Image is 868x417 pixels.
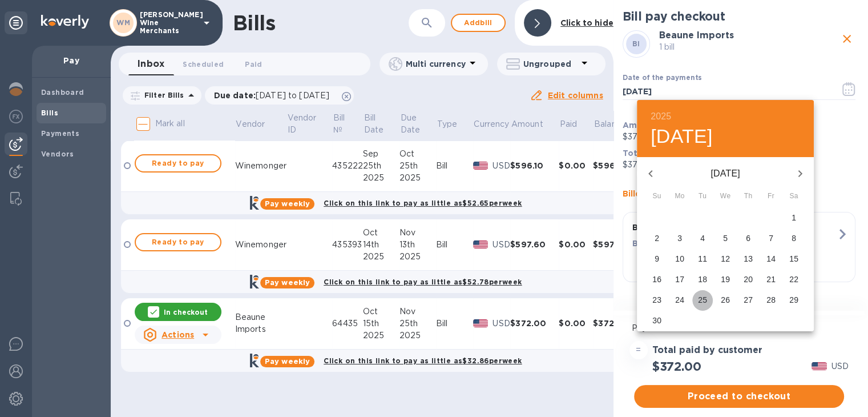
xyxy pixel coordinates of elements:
p: 23 [652,294,661,306]
span: We [715,191,736,202]
button: 2 [647,228,667,249]
button: 11 [692,249,713,270]
button: 19 [715,270,736,290]
button: 21 [761,270,781,290]
p: [DATE] [664,167,786,181]
button: 18 [692,270,713,290]
button: 22 [784,270,804,290]
p: 1 [792,212,796,223]
button: 17 [669,270,690,290]
p: 9 [655,253,659,264]
button: 3 [669,228,690,249]
button: 10 [669,249,690,270]
button: 29 [784,290,804,311]
p: 6 [746,232,750,244]
button: 14 [761,249,781,270]
p: 25 [698,294,707,306]
button: 25 [692,290,713,311]
span: Mo [669,191,690,202]
p: 22 [789,274,798,285]
button: 28 [761,290,781,311]
span: Su [647,191,667,202]
button: [DATE] [651,125,713,149]
p: 3 [677,232,682,244]
p: 18 [698,274,707,285]
p: 2 [655,232,659,244]
button: 24 [669,290,690,311]
p: 21 [766,274,776,285]
button: 26 [715,290,736,311]
p: 28 [766,294,776,306]
button: 5 [715,228,736,249]
p: 4 [700,232,705,244]
span: Sa [784,191,804,202]
button: 16 [647,270,667,290]
button: 6 [738,228,758,249]
p: 24 [675,294,684,306]
p: 26 [721,294,730,306]
p: 13 [744,253,753,264]
button: 30 [647,311,667,331]
button: 27 [738,290,758,311]
button: 7 [761,228,781,249]
button: 2025 [651,109,671,125]
button: 12 [715,249,736,270]
p: 20 [744,274,753,285]
button: 13 [738,249,758,270]
span: Tu [692,191,713,202]
p: 17 [675,274,684,285]
p: 11 [698,253,707,264]
button: 20 [738,270,758,290]
p: 7 [769,232,773,244]
p: 19 [721,274,730,285]
button: 8 [784,228,804,249]
button: 4 [692,228,713,249]
p: 5 [723,232,728,244]
button: 1 [784,208,804,228]
p: 16 [652,274,661,285]
p: 29 [789,294,798,306]
button: 15 [784,249,804,270]
button: 23 [647,290,667,311]
span: Fr [761,191,781,202]
button: 9 [647,249,667,270]
p: 10 [675,253,684,264]
p: 8 [792,232,796,244]
p: 27 [744,294,753,306]
span: Th [738,191,758,202]
p: 14 [766,253,776,264]
p: 15 [789,253,798,264]
p: 12 [721,253,730,264]
p: 30 [652,315,661,326]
